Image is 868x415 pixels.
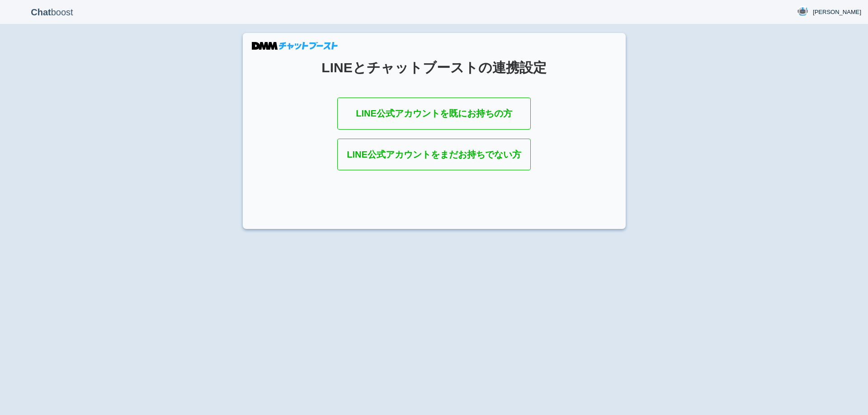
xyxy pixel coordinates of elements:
span: [PERSON_NAME] [813,8,861,17]
a: LINE公式アカウントを既にお持ちの方 [337,98,531,130]
a: LINE公式アカウントをまだお持ちでない方 [337,139,531,171]
p: boost [7,1,97,23]
h1: LINEとチャットブーストの連携設定 [265,60,603,75]
img: User Image [797,6,808,17]
img: DMMチャットブースト [252,42,338,50]
b: Chat [31,7,51,17]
